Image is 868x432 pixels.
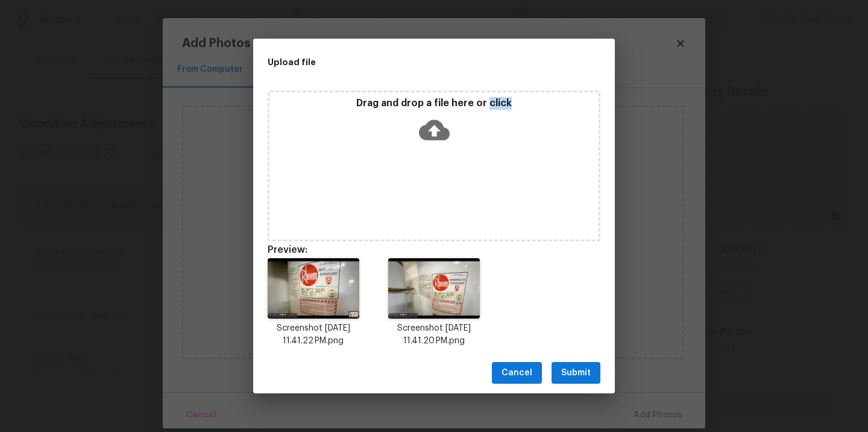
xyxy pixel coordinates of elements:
p: Screenshot [DATE] 11.41.20 PM.png [388,322,480,348]
button: Submit [552,362,600,384]
p: Screenshot [DATE] 11.41.22 PM.png [268,322,359,348]
span: Submit [561,366,591,381]
img: AZEf133VVw1MAAAAAElFTkSuQmCC [388,258,480,319]
h2: Upload file [268,56,546,69]
p: Drag and drop a file here or click [269,97,599,110]
button: Cancel [492,362,542,384]
span: Cancel [502,366,532,381]
img: kUdh87F+bfgAAAABJRU5ErkJggg== [268,258,359,319]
